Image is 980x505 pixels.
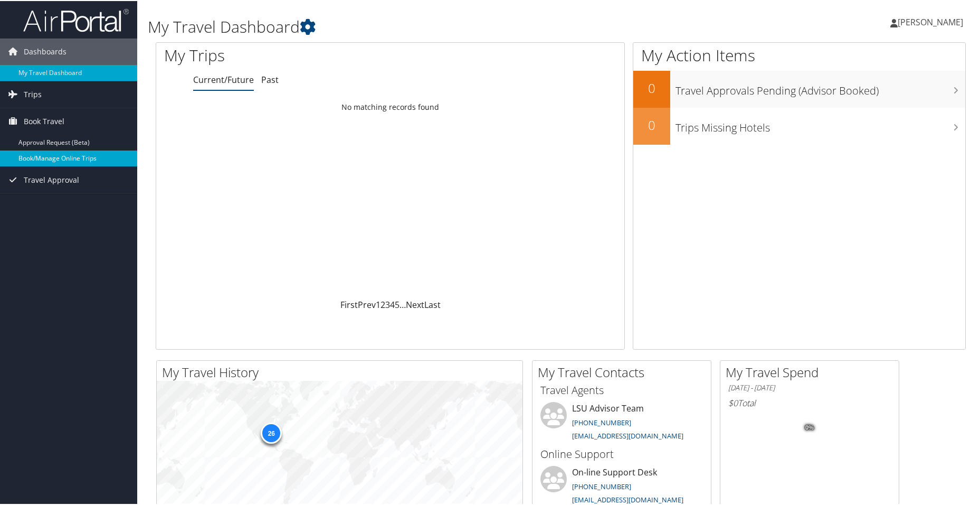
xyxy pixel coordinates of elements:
a: [PERSON_NAME] [890,5,974,37]
span: $0 [728,396,738,408]
h1: My Travel Dashboard [148,15,698,37]
h1: My Action Items [633,43,965,66]
a: [EMAIL_ADDRESS][DOMAIN_NAME] [572,430,683,439]
h3: Online Support [540,446,703,461]
h2: 0 [633,115,670,133]
a: 0Trips Missing Hotels [633,107,965,144]
a: 4 [390,298,395,310]
tspan: 0% [805,424,814,430]
span: … [399,298,406,310]
h6: Total [728,396,891,408]
a: 3 [385,298,390,310]
h2: My Travel Spend [726,362,899,380]
a: Last [424,298,441,310]
h6: [DATE] - [DATE] [728,382,891,392]
span: Travel Approval [24,166,79,192]
a: [PHONE_NUMBER] [572,417,631,426]
div: 26 [261,422,282,443]
h2: My Travel History [162,362,522,380]
a: [PHONE_NUMBER] [572,481,631,490]
td: No matching records found [156,97,624,116]
li: LSU Advisor Team [535,401,708,444]
a: 5 [395,298,399,310]
span: [PERSON_NAME] [898,15,963,27]
h1: My Trips [164,43,422,66]
h3: Travel Agents [540,382,703,397]
h3: Trips Missing Hotels [675,114,965,134]
h2: 0 [633,78,670,96]
img: airportal-logo.png [23,7,129,32]
a: 2 [380,298,385,310]
a: 1 [376,298,380,310]
a: Prev [358,298,376,310]
a: [EMAIL_ADDRESS][DOMAIN_NAME] [572,494,683,503]
a: Next [406,298,424,310]
a: 0Travel Approvals Pending (Advisor Booked) [633,70,965,107]
span: Book Travel [24,107,64,134]
a: Current/Future [193,73,254,85]
h3: Travel Approvals Pending (Advisor Booked) [675,77,965,97]
span: Dashboards [24,38,66,64]
a: Past [261,73,279,85]
h2: My Travel Contacts [538,362,711,380]
span: Trips [24,80,42,107]
a: First [340,298,358,310]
